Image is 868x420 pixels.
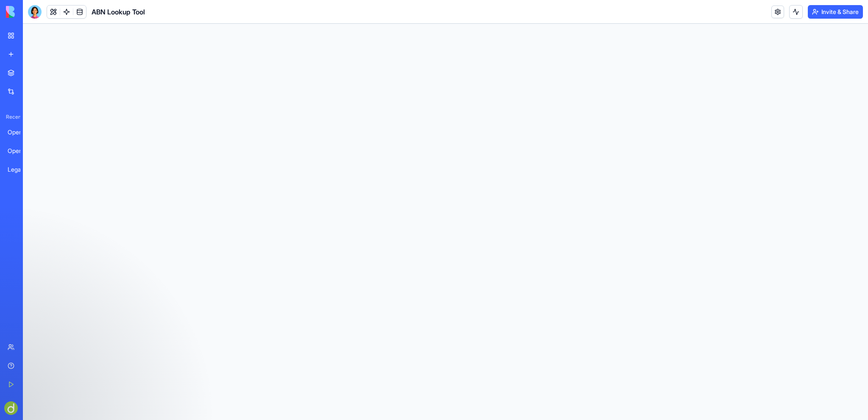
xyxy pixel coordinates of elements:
iframe: Intercom notifications message [121,356,290,416]
a: Legal Manager Pro [3,161,36,178]
img: ACg8ocKLiuxVlZxYqIFm0sXpc2U2V2xjLcGUMZAI5jTIVym1qABw4lvf=s96-c [4,401,18,415]
span: Recent [3,114,20,120]
span: ABN Lookup Tool [92,7,145,17]
div: Legal Manager Pro [8,165,31,174]
a: Open Bookkeeping [GEOGRAPHIC_DATA] Mentor Platform [3,124,36,141]
a: Open Bookkeeping Client Portal [3,142,36,159]
div: Open Bookkeeping Client Portal [8,147,31,155]
div: Open Bookkeeping [GEOGRAPHIC_DATA] Mentor Platform [8,128,31,136]
img: logo [6,6,58,18]
button: Invite & Share [808,5,863,19]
